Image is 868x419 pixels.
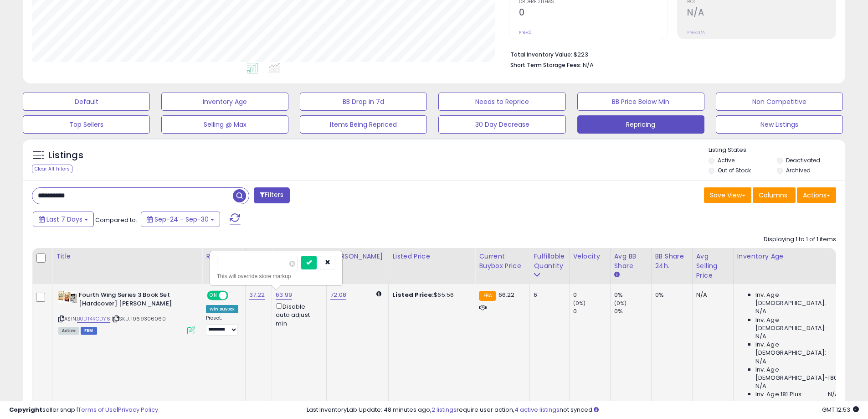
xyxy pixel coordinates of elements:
[300,93,427,111] button: BB Drop in 7d
[573,252,606,261] div: Velocity
[755,332,766,341] span: N/A
[759,191,787,200] span: Columns
[32,165,72,173] div: Clear All Filters
[755,382,766,390] span: N/A
[438,93,565,111] button: Needs to Reprice
[704,187,751,203] button: Save View
[534,252,565,271] div: Fulfillable Quantity
[514,405,560,414] a: 4 active listings
[655,291,685,299] div: 0%
[583,61,594,69] span: N/A
[577,93,704,111] button: BB Price Below Min
[573,300,586,307] small: (0%)
[755,366,839,382] span: Inv. Age [DEMOGRAPHIC_DATA]-180:
[828,390,839,398] span: N/A
[755,357,766,366] span: N/A
[217,272,335,281] div: This will override store markup
[510,51,572,58] b: Total Inventory Value:
[510,61,581,69] b: Short Term Storage Fees:
[254,187,289,203] button: Filters
[718,166,751,174] label: Out of Stock
[307,406,859,414] div: Last InventoryLab Update: 48 minutes ago, require user action, not synced.
[154,215,209,224] span: Sep-24 - Sep-30
[655,252,688,271] div: BB Share 24h.
[786,166,811,174] label: Archived
[577,115,704,134] button: Repricing
[161,115,288,134] button: Selling @ Max
[510,48,829,59] li: $223
[498,290,515,299] span: 66.22
[573,291,610,299] div: 0
[755,307,766,316] span: N/A
[46,215,82,224] span: Last 7 Days
[23,93,150,111] button: Default
[755,390,803,398] span: Inv. Age 181 Plus:
[79,291,190,310] b: Fourth Wing Series 3 Book Set [Hardcover] [PERSON_NAME]
[696,291,726,299] div: N/A
[300,115,427,134] button: Items Being Repriced
[208,292,219,300] span: ON
[718,156,734,164] label: Active
[822,405,859,414] span: 2025-10-11 12:53 GMT
[392,290,434,299] b: Listed Price:
[276,301,319,328] div: Disable auto adjust min
[141,212,220,227] button: Sep-24 - Sep-30
[534,291,562,299] div: 6
[33,212,94,227] button: Last 7 Days
[614,252,647,271] div: Avg BB Share
[614,307,651,316] div: 0%
[23,115,150,134] button: Top Sellers
[687,30,705,35] small: Prev: N/A
[797,187,836,203] button: Actions
[161,93,288,111] button: Inventory Age
[519,7,668,20] h2: 0
[227,292,241,300] span: OFF
[755,341,839,357] span: Inv. Age [DEMOGRAPHIC_DATA]:
[56,252,198,261] div: Title
[614,271,620,279] small: Avg BB Share.
[716,115,843,134] button: New Listings
[81,327,97,335] span: FBM
[78,405,117,414] a: Terms of Use
[276,290,292,300] a: 63.99
[696,252,729,280] div: Avg Selling Price
[206,305,238,313] div: Win BuyBox
[249,290,265,300] a: 37.22
[687,7,836,20] h2: N/A
[58,291,195,333] div: ASIN:
[77,315,110,323] a: B0DT4RCDY6
[95,216,137,224] span: Compared to:
[330,252,385,261] div: [PERSON_NAME]
[519,30,532,35] small: Prev: 0
[614,291,651,299] div: 0%
[479,252,526,271] div: Current Buybox Price
[709,146,845,155] p: Listing States:
[755,291,839,307] span: Inv. Age [DEMOGRAPHIC_DATA]:
[431,405,457,414] a: 2 listings
[479,291,496,301] small: FBA
[206,252,241,261] div: Repricing
[118,405,158,414] a: Privacy Policy
[786,156,820,164] label: Deactivated
[392,291,468,299] div: $65.56
[112,315,166,322] span: | SKU: 1069306060
[9,405,42,414] strong: Copyright
[438,115,565,134] button: 30 Day Decrease
[330,290,346,300] a: 72.08
[737,252,842,261] div: Inventory Age
[58,291,77,303] img: 41GbtVvx9iL._SL40_.jpg
[206,315,238,336] div: Preset:
[9,406,158,414] div: seller snap | |
[58,327,79,335] span: All listings currently available for purchase on Amazon
[764,235,836,244] div: Displaying 1 to 1 of 1 items
[716,93,843,111] button: Non Competitive
[573,307,610,316] div: 0
[614,300,627,307] small: (0%)
[392,252,471,261] div: Listed Price
[755,316,839,332] span: Inv. Age [DEMOGRAPHIC_DATA]:
[48,149,83,162] h5: Listings
[753,187,796,203] button: Columns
